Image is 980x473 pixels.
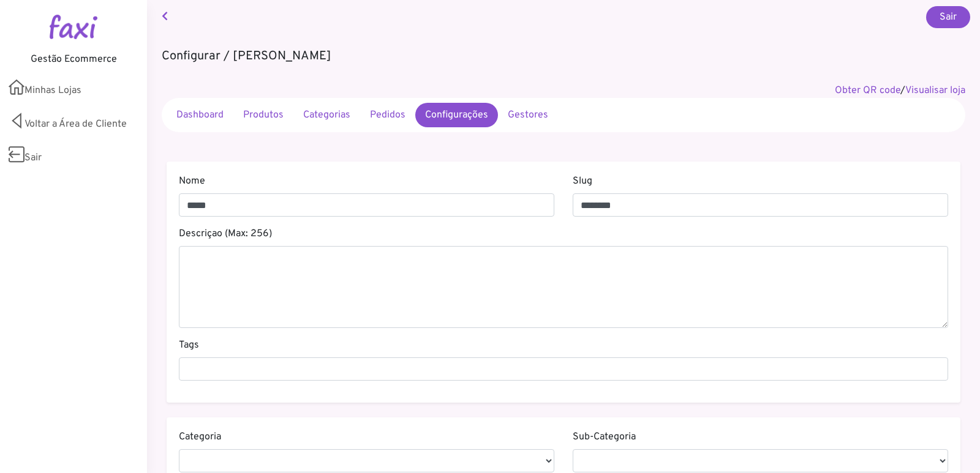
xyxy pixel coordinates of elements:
[162,83,965,98] div: /
[179,226,272,241] label: Descriçao (Max: 256)
[926,6,970,28] a: Sair
[233,103,293,127] a: Produtos
[179,174,205,188] label: Nome
[498,103,558,127] a: Gestores
[905,84,965,97] a: Visualisar loja
[573,430,636,444] label: Sub-Categoria
[162,49,965,64] h5: Configurar / [PERSON_NAME]
[293,103,360,127] a: Categorias
[835,84,900,97] a: Obter QR code
[573,174,592,188] label: Slug
[360,103,415,127] a: Pedidos
[179,430,221,444] label: Categoria
[167,103,233,127] a: Dashboard
[179,338,199,352] label: Tags
[415,103,498,127] a: Configurações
